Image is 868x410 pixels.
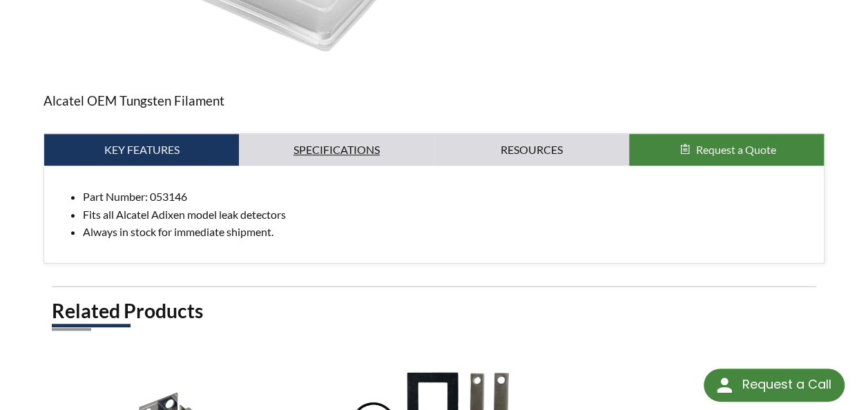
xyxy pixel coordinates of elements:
a: Key Features [44,134,239,166]
li: Fits all Alcatel Adixen model leak detectors [83,206,813,224]
button: Request a Quote [629,134,824,166]
a: Resources [434,134,629,166]
li: Part Number: 053146 [83,188,813,206]
img: round button [713,374,735,396]
div: Request a Call [742,369,831,400]
div: Request a Call [704,369,845,402]
p: Alcatel OEM Tungsten Filament [44,90,824,111]
h2: Related Products [52,298,816,324]
span: Request a Quote [695,143,775,156]
li: Always in stock for immediate shipment. [83,223,813,241]
a: Specifications [239,134,434,166]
